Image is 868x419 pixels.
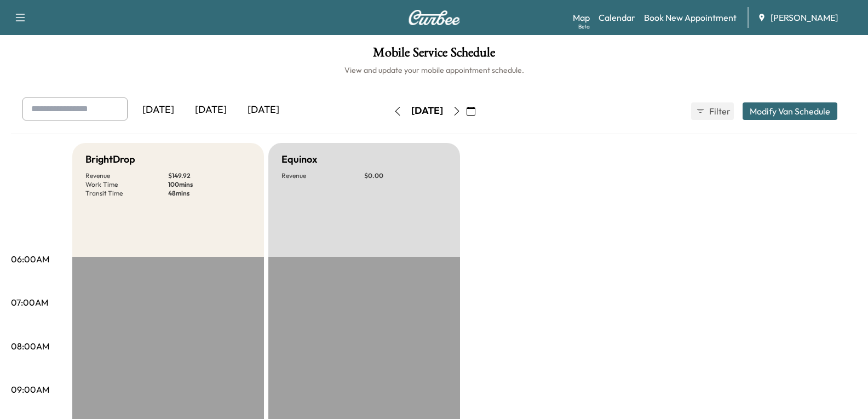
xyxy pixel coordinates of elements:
h1: Mobile Service Schedule [11,46,857,65]
a: Book New Appointment [644,11,737,24]
a: Calendar [599,11,635,24]
h5: Equinox [281,152,317,167]
span: [PERSON_NAME] [771,11,838,24]
p: 06:00AM [11,252,49,266]
div: [DATE] [411,104,443,118]
h6: View and update your mobile appointment schedule. [11,65,857,76]
p: 08:00AM [11,340,49,353]
p: Revenue [281,171,364,180]
p: Transit Time [85,189,168,198]
p: Work Time [85,180,168,189]
span: Filter [709,105,729,118]
h5: BrightDrop [85,152,135,167]
p: $ 149.92 [168,171,251,180]
p: 48 mins [168,189,251,198]
p: 100 mins [168,180,251,189]
p: $ 0.00 [364,171,447,180]
div: [DATE] [185,97,237,123]
div: Beta [578,22,590,31]
div: [DATE] [132,97,185,123]
p: 09:00AM [11,383,49,396]
p: Revenue [85,171,168,180]
div: [DATE] [237,97,290,123]
a: MapBeta [573,11,590,24]
button: Modify Van Schedule [743,102,837,120]
button: Filter [691,102,734,120]
img: Curbee Logo [408,10,461,25]
p: 07:00AM [11,296,48,309]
